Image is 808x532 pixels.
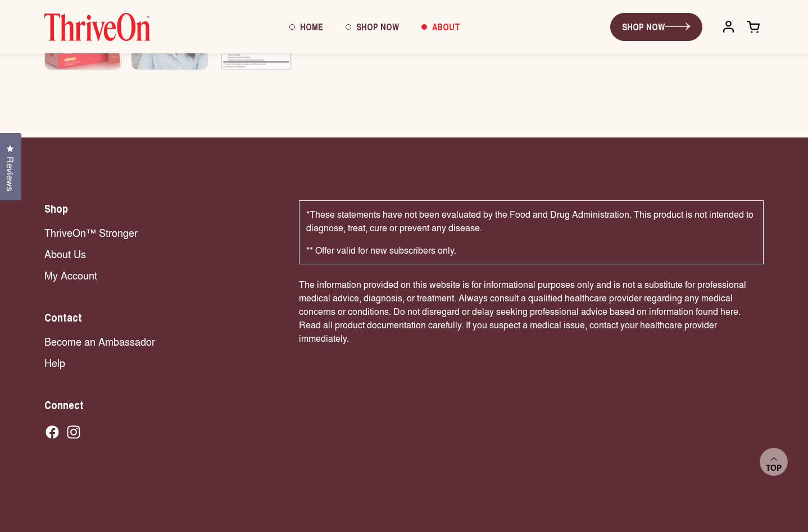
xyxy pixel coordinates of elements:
h2: Connect [44,397,276,412]
h2: Shop [44,200,276,216]
p: *These statements have not been evaluated by the Food and Drug Administration. This product is no... [306,208,756,235]
p: ** Offer valid for new subscribers only. [306,244,756,257]
span: Reviews [3,157,17,191]
a: ThriveOn™ Stronger [44,225,276,240]
a: Home [278,12,334,42]
span: Top [766,463,782,473]
a: About Us [44,246,276,261]
a: Help [44,355,276,370]
span: Home [300,20,323,33]
a: Become an Ambassador [44,334,276,348]
a: About [410,12,471,42]
a: Shop Now [334,12,410,42]
a: SHOP NOW [610,13,702,41]
h2: Contact [44,309,276,325]
p: The information provided on this website is for informational purposes only and is not a substitu... [299,278,764,345]
span: About [432,20,460,33]
a: My Account [44,268,276,282]
span: Shop Now [356,20,399,33]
